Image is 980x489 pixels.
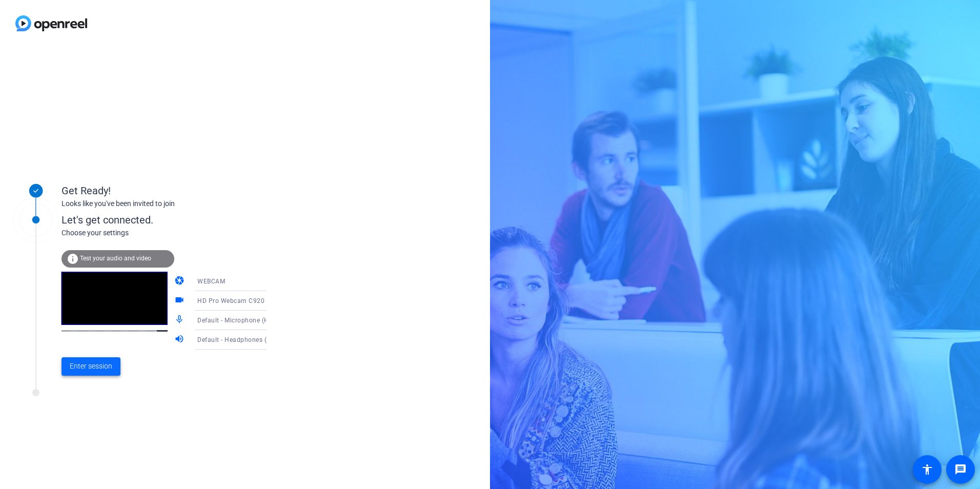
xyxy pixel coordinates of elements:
mat-icon: accessibility [921,463,933,476]
mat-icon: info [67,253,79,265]
span: Test your audio and video [80,255,151,262]
mat-icon: mic_none [174,314,187,327]
span: Enter session [70,361,112,372]
div: Let's get connected. [62,212,288,228]
span: Default - Headphones (HP USB-C Dock Audio Headset) (03f0:056b) [197,335,398,343]
mat-icon: camera [174,275,187,288]
mat-icon: volume_up [174,334,187,346]
span: Default - Microphone (HD Pro Webcam C920) (046d:08e5) [197,316,372,324]
mat-icon: message [954,463,967,476]
div: Looks like you've been invited to join [62,198,267,209]
div: Get Ready! [62,183,267,198]
span: WEBCAM [197,278,225,285]
button: Enter session [62,357,120,376]
mat-icon: videocam [174,295,187,307]
div: Choose your settings [62,228,288,238]
span: HD Pro Webcam C920 (046d:08e5) [197,296,303,304]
